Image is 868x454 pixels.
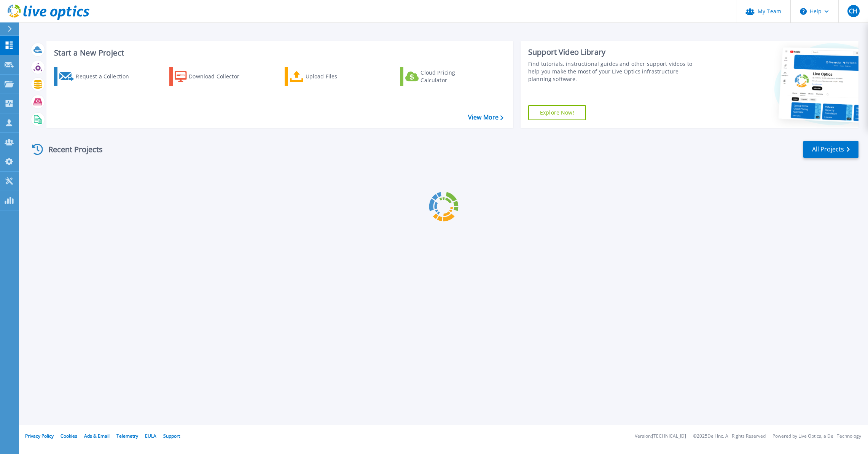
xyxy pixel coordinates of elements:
[116,433,138,439] a: Telemetry
[528,105,586,120] a: Explore Now!
[803,141,858,158] a: All Projects
[468,114,503,121] a: View More
[84,433,110,439] a: Ads & Email
[420,69,481,84] div: Cloud Pricing Calculator
[54,49,503,57] h3: Start a New Project
[635,434,686,439] li: Version: [TECHNICAL_ID]
[528,47,702,57] div: Support Video Library
[306,69,366,84] div: Upload Files
[76,69,137,84] div: Request a Collection
[169,67,254,86] a: Download Collector
[29,140,113,159] div: Recent Projects
[528,60,702,83] div: Find tutorials, instructional guides and other support videos to help you make the most of your L...
[693,434,766,439] li: © 2025 Dell Inc. All Rights Reserved
[285,67,369,86] a: Upload Files
[54,67,139,86] a: Request a Collection
[25,433,54,439] a: Privacy Policy
[849,8,857,14] span: CH
[189,69,250,84] div: Download Collector
[145,433,156,439] a: EULA
[400,67,485,86] a: Cloud Pricing Calculator
[772,434,861,439] li: Powered by Live Optics, a Dell Technology
[61,433,77,439] a: Cookies
[163,433,180,439] a: Support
